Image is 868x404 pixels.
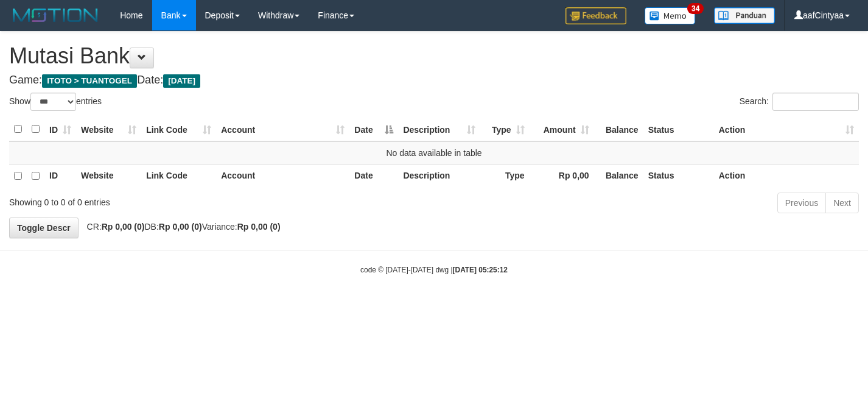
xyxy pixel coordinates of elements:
[44,118,76,141] th: ID: activate to sort column ascending
[9,93,102,111] label: Show entries
[42,74,137,88] span: ITOTO > TUANTOGEL
[360,266,508,274] small: code © [DATE]-[DATE] dwg |
[9,191,352,208] div: Showing 0 to 0 of 0 entries
[141,118,216,141] th: Link Code: activate to sort column ascending
[714,118,859,141] th: Action: activate to sort column ascending
[349,118,398,141] th: Date: activate to sort column descending
[645,7,696,24] img: Button%20Memo.svg
[9,218,79,238] a: Toggle Descr
[740,93,859,111] label: Search:
[594,118,643,141] th: Balance
[216,118,349,141] th: Account: activate to sort column ascending
[9,6,102,24] img: MOTION_logo.png
[9,141,859,165] td: No data available in table
[777,193,826,213] a: Previous
[9,44,859,68] h1: Mutasi Bank
[714,164,859,188] th: Action
[30,93,76,111] select: Showentries
[141,164,216,188] th: Link Code
[349,164,398,188] th: Date
[102,222,145,232] strong: Rp 0,00 (0)
[398,164,480,188] th: Description
[565,7,626,24] img: Feedback.jpg
[480,164,530,188] th: Type
[643,118,714,141] th: Status
[76,118,141,141] th: Website: activate to sort column ascending
[216,164,349,188] th: Account
[81,222,281,232] span: CR: DB: Variance:
[772,93,859,111] input: Search:
[398,118,480,141] th: Description: activate to sort column ascending
[825,193,859,213] a: Next
[643,164,714,188] th: Status
[480,118,530,141] th: Type: activate to sort column ascending
[44,164,76,188] th: ID
[76,164,141,188] th: Website
[594,164,643,188] th: Balance
[714,7,775,24] img: panduan.png
[159,222,202,232] strong: Rp 0,00 (0)
[9,74,859,87] h4: Game: Date:
[530,118,594,141] th: Amount: activate to sort column ascending
[453,266,508,274] strong: [DATE] 05:25:12
[237,222,281,232] strong: Rp 0,00 (0)
[530,164,594,188] th: Rp 0,00
[687,3,704,14] span: 34
[163,74,200,88] span: [DATE]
